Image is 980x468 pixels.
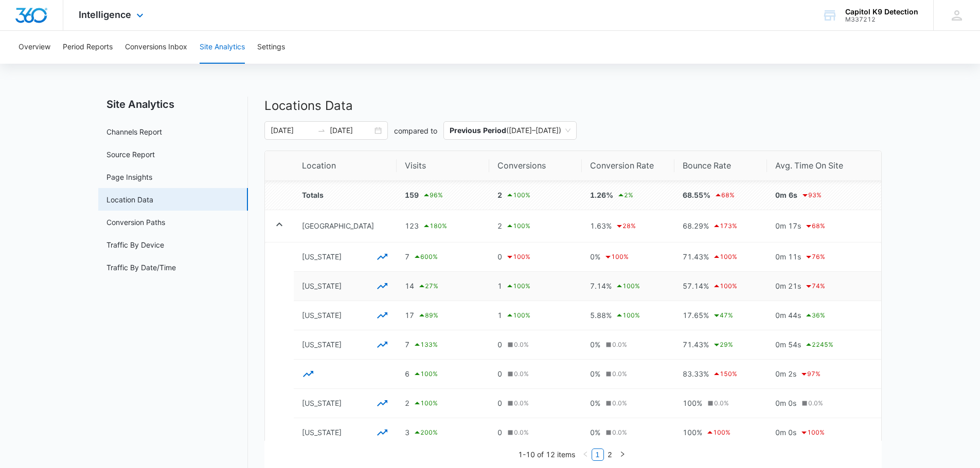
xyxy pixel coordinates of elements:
p: [US_STATE] [302,339,388,351]
div: 0% [590,251,666,263]
div: 0m 2s [775,368,873,380]
div: 0m 0s [775,398,873,409]
li: 2 [604,448,616,461]
div: 0 [497,339,574,350]
a: Conversion Paths [106,217,165,228]
div: 0.0 % [604,340,627,350]
div: 100 % [506,220,530,232]
span: Conversions [497,159,566,172]
div: 0m 11s [775,251,873,263]
p: [US_STATE] [302,426,388,439]
li: 1 [592,448,604,461]
div: 14 [405,280,481,292]
div: 123 [405,220,481,232]
div: 159 [405,189,481,201]
div: 57.14% [683,280,759,292]
div: 93 % [801,189,822,201]
div: 36 % [805,309,825,322]
div: 0.0 % [604,369,627,379]
div: 2 [497,189,574,201]
div: 2245 % [805,339,833,351]
div: 100 % [506,251,530,263]
div: 5.88% [590,309,666,322]
p: compared to [394,125,437,136]
div: 2 [405,397,481,409]
p: [US_STATE] [302,309,388,322]
button: left [579,448,592,461]
h2: Locations Data [264,97,882,115]
span: Visits [405,159,473,172]
div: account name [845,8,918,16]
th: Location [294,151,397,181]
div: 7 [405,339,481,351]
div: 0.0 % [506,369,529,379]
span: swap-right [317,126,326,135]
div: 74 % [805,280,825,292]
div: 100 % [506,189,530,201]
li: Next Page [616,448,629,461]
div: 0 [497,368,574,380]
li: 1-10 of 12 items [518,448,575,461]
span: Avg. Time On Site [775,159,865,172]
div: 47 % [712,309,733,322]
div: 100 % [506,280,530,292]
th: Avg. Time On Site [767,151,881,181]
div: 200 % [413,426,438,439]
div: 17.65% [683,309,759,322]
div: 100 % [413,368,438,380]
a: 2 [604,449,616,460]
span: ( [DATE] – [DATE] ) [450,122,571,139]
div: 28 % [615,220,636,232]
div: 100% [683,398,759,409]
th: Conversions [489,151,582,181]
span: right [619,451,626,457]
div: 100 % [506,309,530,322]
div: 0 [497,427,574,438]
div: 180 % [422,220,447,232]
div: 100 % [712,280,737,292]
div: 68 % [714,189,735,201]
span: Conversion Rate [590,159,658,172]
th: Bounce Rate [674,151,767,181]
button: Conversions Inbox [125,31,187,64]
div: 83.33% [683,368,759,380]
div: 0.0 % [604,428,627,438]
div: 68 % [805,220,825,232]
p: [US_STATE] [302,397,388,409]
div: account id [845,16,918,23]
div: 1 [497,309,574,322]
span: to [317,126,326,135]
div: 0m 44s [775,309,873,322]
div: 0m 54s [775,339,873,351]
button: Site Analytics [200,31,245,64]
div: 100 % [615,309,640,322]
div: 7 [405,251,481,263]
div: 2 [497,220,574,232]
div: 133 % [413,339,438,351]
a: Traffic By Device [106,239,164,250]
button: Settings [257,31,285,64]
div: 71.43% [683,251,759,263]
input: Start date [271,125,313,136]
div: 0.0 % [506,340,529,350]
div: 3 [405,426,481,439]
span: Intelligence [79,9,131,20]
div: 0% [590,339,666,350]
div: 100 % [706,426,730,439]
span: left [582,451,589,457]
p: Previous Period [450,126,506,135]
div: 1.26% [590,189,666,201]
div: 150 % [712,368,737,380]
div: 89 % [418,309,438,322]
a: Traffic By Date/Time [106,262,176,273]
div: 100 % [604,251,629,263]
a: Source Report [106,149,155,160]
li: Previous Page [579,448,592,461]
div: 76 % [805,251,825,263]
div: 100 % [712,251,737,263]
h2: Site Analytics [98,97,248,112]
div: 1 [497,280,574,292]
div: 100 % [413,397,438,409]
th: Conversion Rate [582,151,674,181]
input: End date [330,125,372,136]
